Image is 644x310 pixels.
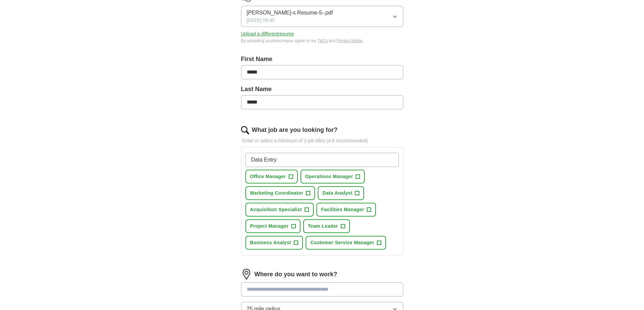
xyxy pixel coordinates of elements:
[241,38,403,44] div: By uploading your resume you agree to our and .
[241,85,403,94] label: Last Name
[245,186,315,200] button: Marketing Coordinator
[303,219,350,233] button: Team Leader
[317,38,328,43] a: T&Cs
[337,38,363,43] a: Privacy Notice
[247,17,275,24] span: [DATE] 09:40
[310,239,374,246] span: Customer Service Manager
[245,203,314,217] button: Acquisition Specialist
[250,173,286,180] span: Office Manager
[306,236,386,250] button: Customer Service Manager
[241,137,403,144] p: Enter or select a minimum of 3 job titles (4-8 recommended)
[250,239,291,246] span: Business Analyst
[323,190,353,197] span: Data Analyst
[247,9,333,17] span: [PERSON_NAME]-s Resume-5-.pdf
[301,170,365,184] button: Operations Manager
[245,219,301,233] button: Project Manager
[241,6,403,27] button: [PERSON_NAME]-s Resume-5-.pdf[DATE] 09:40
[241,269,252,280] img: location.png
[308,223,338,230] span: Team Leader
[305,173,353,180] span: Operations Manager
[245,170,298,184] button: Office Manager
[250,206,302,213] span: Acquisition Specialist
[241,55,403,64] label: First Name
[318,186,364,200] button: Data Analyst
[245,153,399,167] input: Type a job title and press enter
[241,30,294,37] button: Upload a differentresume
[321,206,364,213] span: Facilities Manager
[252,125,338,135] label: What job are you looking for?
[316,203,376,217] button: Facilities Manager
[241,126,249,134] img: search.png
[250,223,289,230] span: Project Manager
[245,236,303,250] button: Business Analyst
[255,270,337,279] label: Where do you want to work?
[250,190,303,197] span: Marketing Coordinator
